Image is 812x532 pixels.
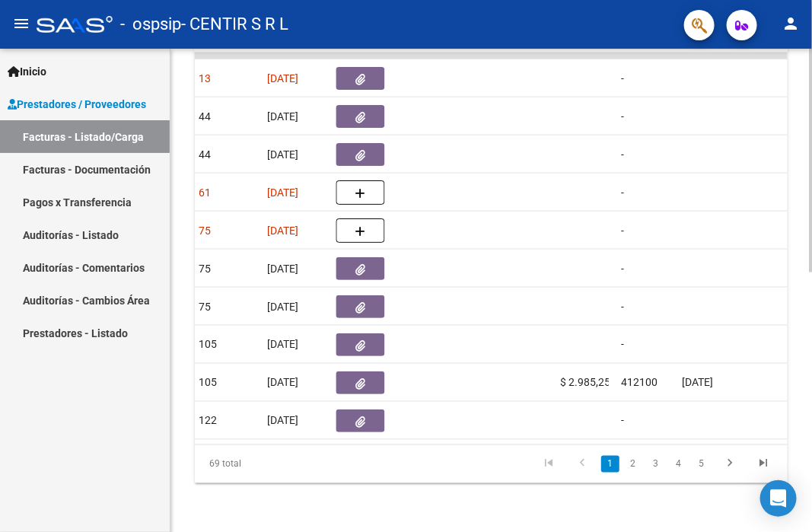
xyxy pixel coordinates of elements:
[760,480,797,517] div: Open Intercom Messenger
[195,445,311,483] div: 69 total
[682,377,713,389] span: [DATE]
[120,8,181,41] span: - ospsip
[199,148,211,161] span: 44
[199,339,217,351] span: 105
[693,456,711,473] a: 5
[621,110,624,123] span: -
[8,63,46,80] span: Inicio
[621,415,624,427] span: -
[621,148,624,161] span: -
[599,451,622,477] li: page 1
[267,301,298,313] span: [DATE]
[621,377,658,389] span: 412100
[267,415,298,427] span: [DATE]
[267,148,298,161] span: [DATE]
[647,456,665,473] a: 3
[199,225,211,237] span: 75
[560,377,610,389] span: $ 2.985,25
[199,263,211,275] span: 75
[667,451,690,477] li: page 4
[621,186,624,199] span: -
[621,339,624,351] span: -
[715,456,744,473] a: go to next page
[621,72,624,84] span: -
[622,451,645,477] li: page 2
[181,8,288,41] span: - CENTIR S R L
[267,186,298,199] span: [DATE]
[8,96,146,113] span: Prestadores / Proveedores
[782,14,800,33] mat-icon: person
[267,72,298,84] span: [DATE]
[199,377,217,389] span: 105
[267,225,298,237] span: [DATE]
[199,415,217,427] span: 122
[601,456,619,473] a: 1
[199,72,211,84] span: 13
[267,263,298,275] span: [DATE]
[568,456,597,473] a: go to previous page
[199,301,211,313] span: 75
[534,456,563,473] a: go to first page
[267,339,298,351] span: [DATE]
[690,451,713,477] li: page 5
[670,456,688,473] a: 4
[199,186,211,199] span: 61
[624,456,642,473] a: 2
[621,225,624,237] span: -
[199,110,211,123] span: 44
[12,14,30,33] mat-icon: menu
[621,301,624,313] span: -
[645,451,667,477] li: page 3
[267,110,298,123] span: [DATE]
[749,456,778,473] a: go to last page
[621,263,624,275] span: -
[267,377,298,389] span: [DATE]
